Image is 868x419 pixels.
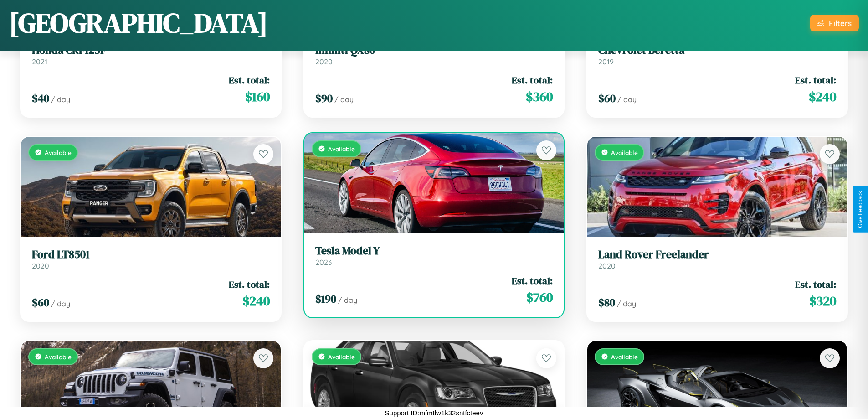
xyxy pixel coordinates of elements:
[32,248,270,270] a: Ford LT85012020
[809,88,836,106] span: $ 240
[611,149,638,156] span: Available
[328,353,355,361] span: Available
[45,353,72,361] span: Available
[512,73,553,87] span: Est. total:
[526,88,553,106] span: $ 360
[229,73,270,87] span: Est. total:
[598,248,836,261] h3: Land Rover Freelander
[242,292,270,310] span: $ 240
[810,15,859,31] button: Filters
[32,57,47,66] span: 2021
[32,91,49,106] span: $ 40
[315,291,336,306] span: $ 190
[315,244,553,267] a: Tesla Model Y2023
[45,149,72,156] span: Available
[598,57,614,66] span: 2019
[32,248,270,261] h3: Ford LT8501
[526,288,553,306] span: $ 760
[338,295,357,305] span: / day
[51,95,70,104] span: / day
[315,44,553,66] a: Infiniti QX802020
[51,299,70,308] span: / day
[809,292,836,310] span: $ 320
[512,274,553,287] span: Est. total:
[315,244,553,258] h3: Tesla Model Y
[617,95,637,104] span: / day
[334,95,354,104] span: / day
[315,258,332,267] span: 2023
[598,261,616,270] span: 2020
[795,278,836,291] span: Est. total:
[795,73,836,87] span: Est. total:
[245,88,270,106] span: $ 160
[598,248,836,270] a: Land Rover Freelander2020
[32,44,270,57] h3: Honda CRF125F
[315,57,333,66] span: 2020
[611,353,638,361] span: Available
[328,145,355,153] span: Available
[598,44,836,66] a: Chevrolet Beretta2019
[598,44,836,57] h3: Chevrolet Beretta
[32,44,270,66] a: Honda CRF125F2021
[598,295,615,310] span: $ 80
[857,191,863,228] div: Give Feedback
[32,295,49,310] span: $ 60
[598,91,616,106] span: $ 60
[829,18,852,28] div: Filters
[315,91,333,106] span: $ 90
[315,44,553,57] h3: Infiniti QX80
[229,278,270,291] span: Est. total:
[32,261,49,270] span: 2020
[9,4,268,41] h1: [GEOGRAPHIC_DATA]
[385,407,483,419] p: Support ID: mfmtlw1k32sntfcteev
[617,299,636,308] span: / day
